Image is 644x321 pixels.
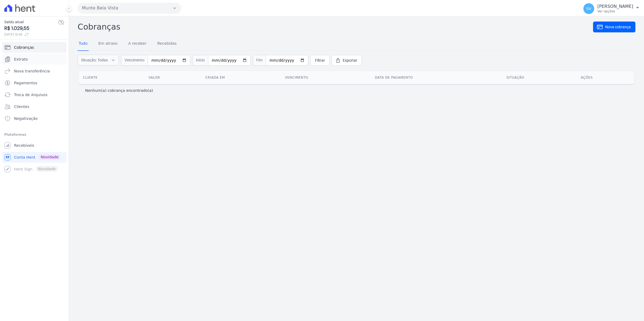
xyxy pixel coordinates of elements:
th: Situação [502,71,577,84]
span: Vencimento [121,55,148,66]
span: Clientes [14,104,29,109]
a: Nova cobrança [593,22,635,32]
a: Cobranças [2,42,67,53]
th: Criada em [201,71,281,84]
span: [DATE] 16:45 [4,32,58,37]
a: Pagamentos [2,78,67,88]
span: Filtrar [315,58,325,63]
span: Negativação [14,116,38,121]
a: Extrato [2,54,67,65]
span: Recebíveis [14,143,34,148]
div: Plataformas [4,131,64,138]
span: Exportar [343,58,357,63]
span: Nova transferência [14,68,50,74]
span: Troca de Arquivos [14,92,47,97]
button: SV [PERSON_NAME] Ver opções [579,1,644,16]
a: Clientes [2,101,67,112]
th: Valor [144,71,201,84]
button: Situação: Todas [78,55,119,65]
span: Fim [253,55,266,66]
h2: Cobranças [78,21,593,33]
p: [PERSON_NAME] [597,4,633,9]
p: Nenhum(a) cobrança encontrado(a) [85,88,153,93]
nav: Sidebar [4,42,64,175]
a: Troca de Arquivos [2,89,67,100]
span: Pagamentos [14,80,37,86]
th: Data de pagamento [371,71,502,84]
span: Extrato [14,57,28,62]
p: Ver opções [597,9,633,13]
a: Recebíveis [2,140,67,151]
th: Vencimento [281,71,371,84]
a: Exportar [332,55,362,66]
a: Nova transferência [2,66,67,76]
a: Filtrar [310,55,330,66]
a: Recebidas [156,37,178,51]
a: Em atraso [97,37,119,51]
span: R$ 1.029,55 [4,25,58,32]
a: Tudo [78,37,89,51]
span: Situação: Todas [81,57,108,63]
th: Ações [577,71,634,84]
span: Conta Hent [14,155,35,160]
th: Cliente [79,71,144,84]
span: Novidade [39,154,61,160]
span: SV [586,7,591,11]
button: Munte Bela Vista [78,3,181,13]
span: Início [192,55,208,66]
span: Nova cobrança [605,24,631,30]
span: Saldo atual [4,19,58,25]
a: Conta Hent Novidade [2,152,67,163]
a: Negativação [2,113,67,124]
span: Cobranças [14,45,34,50]
a: A receber [127,37,148,51]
